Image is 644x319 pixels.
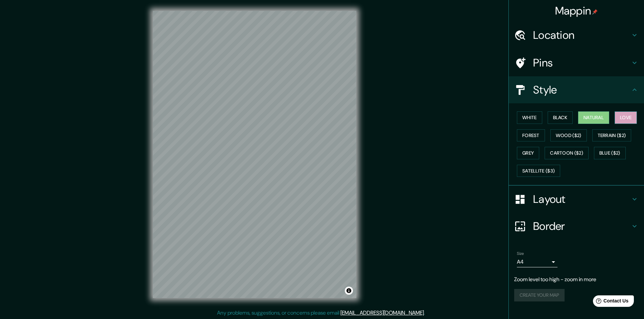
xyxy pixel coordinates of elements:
[533,83,630,97] h4: Style
[517,251,524,257] label: Size
[517,165,560,177] button: Satellite ($3)
[340,309,424,316] a: [EMAIL_ADDRESS][DOMAIN_NAME]
[217,309,425,317] p: Any problems, suggestions, or concerns please email .
[517,111,542,124] button: White
[533,219,630,233] h4: Border
[584,293,637,312] iframe: Help widget launcher
[509,186,644,213] div: Layout
[592,129,631,142] button: Terrain ($2)
[153,11,356,298] canvas: Map
[592,9,598,15] img: pin-icon.png
[533,56,630,70] h4: Pins
[555,4,598,18] h4: Mappin
[517,129,545,142] button: Forest
[514,275,639,284] p: Zoom level too high - zoom in more
[509,76,644,103] div: Style
[578,111,609,124] button: Natural
[533,192,630,206] h4: Layout
[509,49,644,76] div: Pins
[533,28,630,42] h4: Location
[550,129,587,142] button: Wood ($2)
[545,147,589,159] button: Cartoon ($2)
[509,22,644,49] div: Location
[517,147,539,159] button: Grey
[615,111,637,124] button: Love
[425,309,426,317] div: .
[509,213,644,240] div: Border
[548,111,573,124] button: Black
[517,257,557,267] div: A4
[594,147,626,159] button: Blue ($2)
[426,309,427,317] div: .
[345,287,353,295] button: Toggle attribution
